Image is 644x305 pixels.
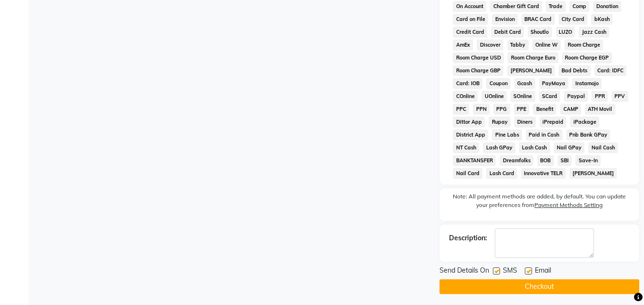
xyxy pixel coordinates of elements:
span: Room Charge USD [453,52,504,63]
span: Pine Labs [492,129,522,140]
span: PPN [473,104,490,115]
div: Description: [449,233,487,243]
span: PPG [493,104,510,115]
span: SCard [539,91,561,102]
span: Coupon [486,78,511,89]
span: PPE [514,104,530,115]
span: Envision [492,14,518,25]
span: Diners [514,117,536,128]
span: Jazz Cash [579,27,609,38]
span: LUZO [556,27,575,38]
span: Online W [532,39,561,50]
span: PPV [612,91,628,102]
span: Send Details On [440,266,489,277]
label: Note: All payment methods are added, by default. You can update your preferences from [449,192,630,213]
span: Paypal [564,91,588,102]
span: bKash [591,14,613,25]
span: Innovative TELR [521,168,566,179]
span: On Account [453,1,486,12]
span: Lash GPay [483,142,515,153]
span: Lash Cash [519,142,550,153]
span: [PERSON_NAME] [507,65,555,76]
span: ATH Movil [585,104,615,115]
span: Room Charge [564,39,603,50]
span: City Card [559,14,588,25]
span: BOB [537,155,554,166]
span: PayMaya [539,78,569,89]
span: Instamojo [572,78,602,89]
label: Payment Methods Setting [534,201,603,209]
span: PPC [453,104,469,115]
span: Card: IOB [453,78,482,89]
span: Dreamfolks [500,155,533,166]
span: Chamber Gift Card [490,1,542,12]
span: Dittor App [453,117,485,128]
span: Rupay [489,117,511,128]
span: Debit Card [491,27,524,38]
span: Lash Card [486,168,517,179]
span: Card on File [453,14,488,25]
button: Checkout [440,279,639,294]
span: Email [535,266,551,277]
span: Paid in Cash [526,129,562,140]
span: Nail GPay [554,142,585,153]
span: Nail Cash [588,142,618,153]
span: Room Charge Euro [508,52,558,63]
span: Shoutlo [528,27,552,38]
span: CAMP [560,104,581,115]
span: SMS [503,266,517,277]
span: SBI [558,155,572,166]
span: SOnline [511,91,535,102]
span: BRAC Card [521,14,555,25]
span: Discover [477,39,503,50]
span: Credit Card [453,27,487,38]
span: Room Charge GBP [453,65,503,76]
span: AmEx [453,39,473,50]
span: Nail Card [453,168,482,179]
span: District App [453,129,488,140]
span: Benefit [533,104,556,115]
span: NT Cash [453,142,479,153]
span: UOnline [481,91,507,102]
span: COnline [453,91,478,102]
span: BANKTANSFER [453,155,496,166]
span: Room Charge EGP [562,52,612,63]
span: Gcash [514,78,535,89]
span: Donation [593,1,621,12]
span: iPrepaid [540,117,567,128]
span: Bad Debts [559,65,591,76]
span: iPackage [570,117,599,128]
span: Tabby [507,39,529,50]
span: PPR [592,91,608,102]
span: Comp [570,1,590,12]
span: Card: IDFC [594,65,627,76]
span: Trade [546,1,566,12]
span: Save-In [575,155,601,166]
span: [PERSON_NAME] [570,168,617,179]
span: Pnb Bank GPay [566,129,611,140]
